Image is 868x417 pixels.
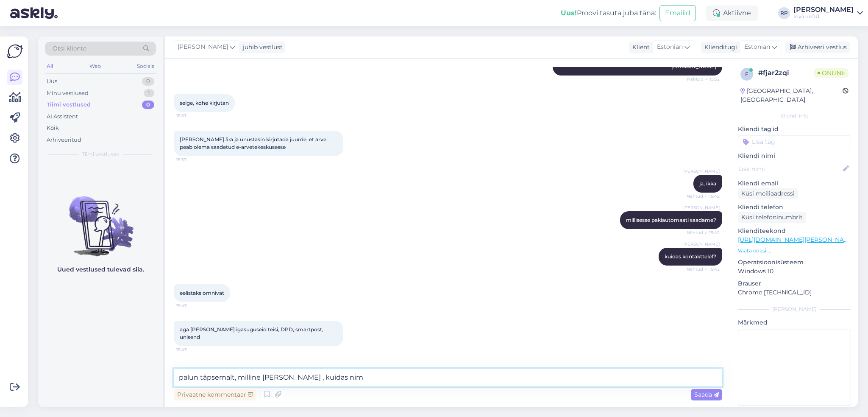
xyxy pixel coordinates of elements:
p: Klienditeekond [738,227,851,235]
p: Kliendi email [738,179,851,188]
span: f [745,71,748,77]
div: [PERSON_NAME] [738,305,851,313]
span: [PERSON_NAME] [683,204,720,211]
span: 15:43 [176,347,208,353]
span: Nähtud ✓ 15:32 [687,76,720,82]
span: Nähtud ✓ 15:42 [687,266,720,272]
span: [PERSON_NAME] ära ja unustasin kirjutada juurde, et arve peab olema saadetud e-arvetekeskusesse [180,136,328,150]
div: Arhiveeri vestlus [785,42,850,53]
p: Windows 10 [738,267,851,276]
p: Kliendi tag'id [738,125,851,134]
div: Aktiivne [706,6,758,21]
span: [PERSON_NAME] [178,42,228,52]
div: AI Assistent [47,112,78,121]
input: Lisa tag [738,135,851,148]
div: Privaatne kommentaar [174,389,256,400]
span: 15:37 [176,157,208,163]
p: Chrome [TECHNICAL_ID] [738,288,851,297]
button: Emailid [659,5,696,21]
span: 15:33 [176,112,208,119]
div: # fjar2zqi [758,68,814,78]
span: Otsi kliente [53,44,86,53]
p: Kliendi telefon [738,203,851,212]
textarea: palun täpsemalt, milline [PERSON_NAME] , kuidas nim [174,369,722,386]
span: Estonian [744,42,770,52]
img: No chats [38,181,163,257]
p: Vaata edasi ... [738,247,851,255]
p: Uued vestlused tulevad siia. [57,265,144,274]
input: Lisa nimi [738,164,841,174]
div: Arhiveeritud [47,136,81,144]
span: aga [PERSON_NAME] igasuguseid teisi, DPD, smartpost, unisend [180,326,325,340]
div: Klienditugi [701,43,737,52]
div: Küsi telefoninumbrit [738,212,806,223]
div: [GEOGRAPHIC_DATA], [GEOGRAPHIC_DATA] [740,87,843,104]
span: eelistaks omnivat [180,290,224,296]
div: Web [88,61,103,72]
span: Online [814,68,849,78]
div: Klient [629,43,650,52]
div: juhib vestlust [239,43,283,52]
div: RP [778,7,790,19]
div: Kliendi info [738,112,851,120]
a: [PERSON_NAME]Invaru OÜ [793,6,863,20]
p: Märkmed [738,318,851,327]
span: Saada [694,391,719,398]
span: ja, ikka [699,180,716,187]
img: Askly Logo [7,43,23,59]
span: Nähtud ✓ 15:42 [687,193,720,199]
p: Kliendi nimi [738,151,851,160]
span: selge, kohe kirjutan [180,100,229,106]
div: All [45,61,55,72]
span: Estonian [657,42,683,52]
div: Invaru OÜ [793,13,854,20]
div: [PERSON_NAME] [793,6,854,13]
div: 0 [142,101,154,109]
div: 1 [144,89,154,98]
div: Uus [47,77,57,86]
span: kuidas kontakttelef? [665,253,716,260]
span: Tiimi vestlused [82,151,120,158]
span: [PERSON_NAME] [683,241,720,247]
div: Küsi meiliaadressi [738,188,798,199]
div: 0 [142,77,154,86]
span: 15:43 [176,302,208,309]
span: [PERSON_NAME] [683,168,720,174]
div: Socials [135,61,156,72]
b: Uus! [561,9,577,17]
span: Nähtud ✓ 15:42 [687,229,720,236]
p: Brauser [738,279,851,288]
div: Minu vestlused [47,89,89,98]
div: Proovi tasuta juba täna: [561,8,656,18]
span: millisesse pakiautomaati saadame? [626,217,716,223]
a: [URL][DOMAIN_NAME][PERSON_NAME] [738,236,855,243]
div: Tiimi vestlused [47,101,91,109]
p: Operatsioonisüsteem [738,258,851,267]
div: Kõik [47,124,59,132]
